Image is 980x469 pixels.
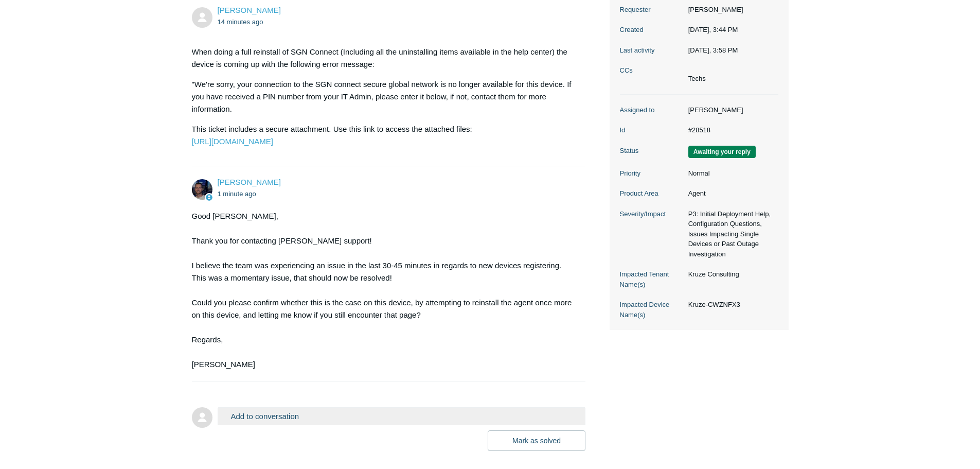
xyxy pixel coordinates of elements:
[218,190,256,198] time: 09/29/2025, 15:58
[688,46,738,54] time: 09/29/2025, 15:58
[192,210,576,371] div: Good [PERSON_NAME], Thank you for contacting [PERSON_NAME] support! I believe the team was experi...
[683,5,778,15] dd: [PERSON_NAME]
[218,18,263,26] time: 09/29/2025, 15:44
[688,74,706,84] li: Techs
[620,65,683,76] dt: CCs
[683,188,778,199] dd: Agent
[683,168,778,179] dd: Normal
[218,178,281,186] a: [PERSON_NAME]
[620,45,683,56] dt: Last activity
[683,125,778,135] dd: #28518
[683,269,778,280] dd: Kruze Consulting
[218,407,586,425] button: Add to conversation
[620,168,683,179] dt: Priority
[683,300,778,310] dd: Kruze-CWZNFX3
[192,137,273,146] a: [URL][DOMAIN_NAME]
[620,269,683,289] dt: Impacted Tenant Name(s)
[218,6,281,14] span: Douglas Menard
[683,209,778,259] dd: P3: Initial Deployment Help, Configuration Questions, Issues Impacting Single Devices or Past Out...
[688,146,756,158] span: We are waiting for you to respond
[620,5,683,15] dt: Requester
[620,25,683,35] dt: Created
[688,26,738,33] time: 09/29/2025, 15:44
[192,46,576,71] p: When doing a full reinstall of SGN Connect (Including all the uninstalling items available in the...
[192,123,576,148] p: This ticket includes a secure attachment. Use this link to access the attached files:
[683,105,778,115] dd: [PERSON_NAME]
[620,188,683,199] dt: Product Area
[620,105,683,115] dt: Assigned to
[620,300,683,320] dt: Impacted Device Name(s)
[218,6,281,14] a: [PERSON_NAME]
[620,125,683,135] dt: Id
[488,430,585,451] button: Mark as solved
[620,146,683,156] dt: Status
[192,78,576,115] p: "We're sorry, your connection to the SGN connect secure global network is no longer available for...
[620,209,683,219] dt: Severity/Impact
[218,178,281,186] span: Connor Davis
